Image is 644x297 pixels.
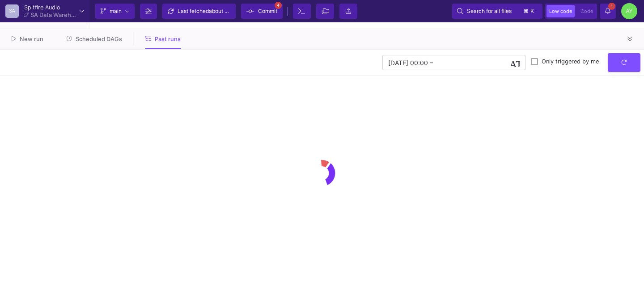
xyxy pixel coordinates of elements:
span: New run [20,36,43,42]
button: main [95,4,135,19]
span: Code [580,8,593,14]
div: AY [621,3,637,19]
button: Scheduled DAGs [56,32,133,46]
div: SA Data Warehouse [30,12,76,18]
button: New run [1,32,54,46]
button: Search for all files⌘k [452,4,542,19]
span: Only triggered by me [542,58,599,65]
span: – [430,59,433,66]
button: Low code [547,5,575,17]
button: AY [619,3,637,19]
span: Low code [549,8,572,14]
input: Start datetime [388,59,428,66]
span: k [530,6,534,17]
span: 1 [608,3,615,10]
input: End datetime [435,59,493,66]
button: Past runs [135,32,191,46]
span: Search for all files [467,4,512,18]
div: Last fetched [178,4,231,18]
span: Past runs [155,36,181,42]
span: ⌘ [523,6,529,17]
button: 1 [600,4,616,19]
button: ⌘k [521,6,538,17]
span: Commit [258,4,277,18]
button: Commit [241,4,283,19]
span: Scheduled DAGs [76,36,122,42]
button: Last fetchedabout 16 hours ago [162,4,236,19]
div: Spitfire Audio [24,4,76,10]
img: logo.gif [306,158,338,189]
span: main [110,4,122,18]
button: Code [578,5,596,17]
span: about 16 hours ago [209,8,256,14]
div: SA [5,4,19,18]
